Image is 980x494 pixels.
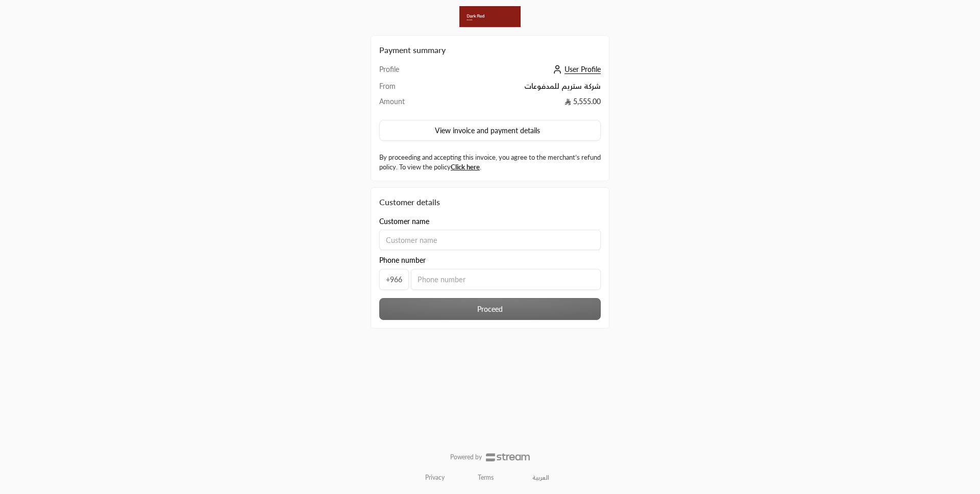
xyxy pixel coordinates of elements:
[379,153,601,172] label: By proceeding and accepting this invoice, you agree to the merchant’s refund policy. To view the ...
[379,96,435,112] td: Amount
[379,255,426,265] span: Phone number
[379,269,409,290] span: +966
[379,196,601,208] div: Customer details
[379,216,429,227] span: Customer name
[527,470,555,486] a: العربية
[478,474,494,482] a: Terms
[379,44,601,56] h2: Payment summary
[550,65,601,73] a: User Profile
[379,230,601,250] input: Customer name
[435,81,601,96] td: شركة ستريم للمدفوعات
[411,269,601,290] input: Phone number
[379,120,601,141] button: View invoice and payment details
[435,96,601,112] td: 5,555.00
[565,65,601,74] span: User Profile
[379,81,435,96] td: From
[459,6,521,27] img: Company Logo
[425,474,445,482] a: Privacy
[451,163,480,171] a: Click here
[379,64,435,81] td: Profile
[450,453,482,461] p: Powered by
